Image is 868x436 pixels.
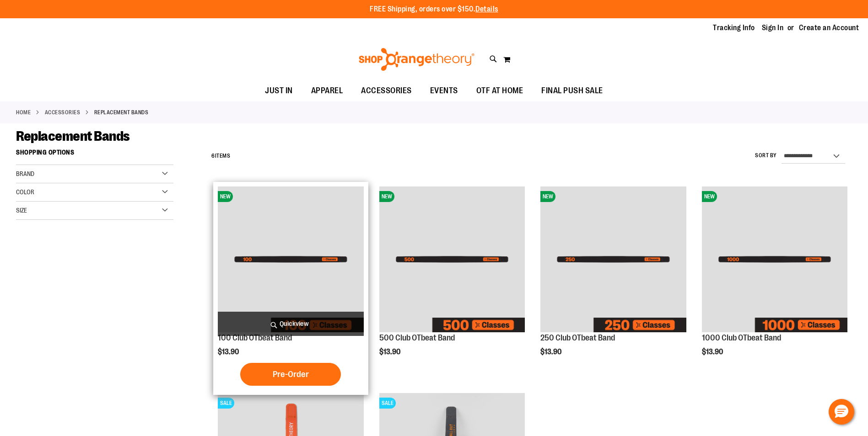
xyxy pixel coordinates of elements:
span: Brand [16,170,34,177]
div: product [213,182,368,395]
label: Sort By [755,152,777,160]
button: Pre-Order [240,363,341,386]
p: FREE Shipping, orders over $150. [370,4,498,15]
a: 100 Club OTbeat Band [218,333,292,342]
div: product [697,182,852,375]
a: Home [16,108,31,117]
strong: Shopping Options [16,144,173,165]
a: Sign In [762,23,784,33]
img: Image of 100 Club OTbeat Band [218,186,363,332]
a: Image of 1000 Club OTbeat BandNEW [702,186,847,333]
span: Color [16,188,34,196]
span: SALE [218,398,234,409]
span: Replacement Bands [16,128,130,144]
span: $13.90 [379,348,402,356]
a: 500 Club OTbeat Band [379,333,455,342]
a: 1000 Club OTbeat Band [702,333,781,342]
strong: Replacement Bands [94,108,149,117]
a: ACCESSORIES [45,108,81,117]
span: APPAREL [311,80,343,101]
span: NEW [702,191,717,202]
span: NEW [218,191,233,202]
span: NEW [379,191,394,202]
a: APPAREL [302,80,352,101]
span: EVENTS [430,80,458,101]
a: FINAL PUSH SALE [532,80,612,101]
span: SALE [379,398,396,409]
a: JUST IN [256,80,302,101]
button: Hello, have a question? Let’s chat. [829,399,854,425]
span: OTF AT HOME [476,80,523,101]
div: product [375,182,529,375]
img: Shop Orangetheory [357,48,476,71]
img: Image of 250 Club OTbeat Band [540,186,686,332]
img: Image of 500 Club OTbeat Band [379,186,525,332]
span: $13.90 [218,348,240,356]
span: ACCESSORIES [361,80,412,101]
span: 6 [211,153,215,159]
span: JUST IN [265,80,293,101]
a: Image of 250 Club OTbeat BandNEW [540,186,686,333]
h2: Items [211,149,230,163]
a: Tracking Info [713,23,755,33]
span: Size [16,207,27,214]
span: NEW [540,191,555,202]
span: $13.90 [540,348,563,356]
a: ACCESSORIES [352,80,421,101]
span: FINAL PUSH SALE [541,80,603,101]
a: Create an Account [799,23,859,33]
div: product [536,182,690,375]
a: OTF AT HOME [467,80,533,101]
a: 250 Club OTbeat Band [540,333,615,342]
span: $13.90 [702,348,724,356]
a: Details [475,5,498,13]
span: Pre-Order [273,369,309,379]
a: Image of 500 Club OTbeat BandNEW [379,186,525,333]
a: EVENTS [421,80,467,101]
a: Image of 100 Club OTbeat BandNEW [218,186,363,333]
img: Image of 1000 Club OTbeat Band [702,186,847,332]
a: Quickview [218,312,363,336]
